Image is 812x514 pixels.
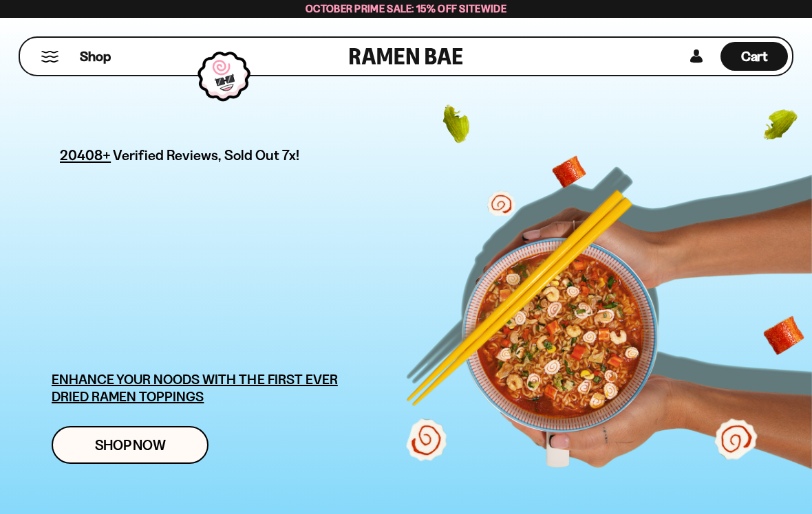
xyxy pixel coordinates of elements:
a: Shop [80,42,111,71]
a: Shop Now [52,426,209,464]
span: Cart [741,48,768,65]
span: Shop Now [95,438,166,452]
div: Cart [720,38,788,75]
span: October Prime Sale: 15% off Sitewide [306,2,506,15]
span: 20408+ [60,144,111,166]
span: Verified Reviews, Sold Out 7x! [113,146,299,164]
span: Shop [80,47,111,66]
button: Mobile Menu Trigger [41,51,59,63]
